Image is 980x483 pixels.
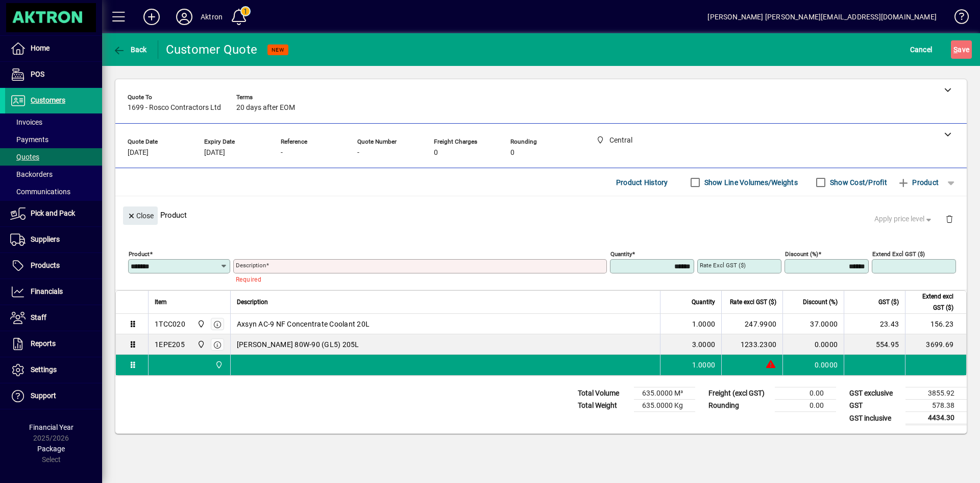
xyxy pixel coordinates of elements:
[29,423,73,431] span: Financial Year
[616,174,668,191] span: Product History
[775,387,836,400] td: 0.00
[10,170,53,178] span: Backorders
[166,41,258,58] div: Customer Quote
[194,339,206,350] span: Central
[803,296,838,308] span: Discount (%)
[692,296,715,308] span: Quantity
[120,211,160,220] app-page-header-button: Close
[573,387,634,400] td: Total Volume
[634,400,695,412] td: 635.0000 Kg
[115,196,967,234] div: Product
[728,339,776,350] div: 1233.2300
[10,188,70,196] span: Communications
[272,47,284,53] span: NEW
[937,214,962,223] app-page-header-button: Delete
[905,314,966,334] td: 156.23
[5,227,102,252] a: Suppliers
[5,36,102,61] a: Home
[782,334,844,355] td: 0.0000
[878,296,899,308] span: GST ($)
[37,445,65,453] span: Package
[692,360,716,370] span: 1.0000
[155,296,167,308] span: Item
[937,206,962,231] button: Delete
[155,339,185,350] div: 1EPE205
[237,339,359,350] span: [PERSON_NAME] 80W-90 (GL5) 205L
[874,214,934,224] span: Apply price level
[10,118,42,126] span: Invoices
[129,250,150,258] mat-label: Product
[128,104,221,112] span: 1699 - Rosco Contractors Ltd
[775,400,836,412] td: 0.00
[10,153,39,161] span: Quotes
[5,357,102,383] a: Settings
[236,262,266,269] mat-label: Description
[844,334,905,355] td: 554.95
[872,250,925,258] mat-label: Extend excl GST ($)
[110,40,150,59] button: Back
[730,296,776,308] span: Rate excl GST ($)
[828,177,887,188] label: Show Cost/Profit
[5,253,102,279] a: Products
[236,104,295,112] span: 20 days after EOM
[782,355,844,375] td: 0.0000
[204,149,225,157] span: [DATE]
[31,261,60,269] span: Products
[201,9,223,25] div: Aktron
[5,201,102,226] a: Pick and Pack
[905,387,967,400] td: 3855.92
[5,148,102,166] a: Quotes
[31,392,56,400] span: Support
[31,365,57,374] span: Settings
[905,412,967,425] td: 4434.30
[31,209,75,217] span: Pick and Pack
[31,287,63,295] span: Financials
[5,166,102,183] a: Backorders
[5,383,102,409] a: Support
[31,313,46,321] span: Staff
[5,305,102,331] a: Staff
[5,331,102,357] a: Reports
[31,96,65,104] span: Customers
[703,387,775,400] td: Freight (excl GST)
[135,8,168,26] button: Add
[953,41,969,58] span: ave
[728,319,776,329] div: 247.9900
[5,279,102,305] a: Financials
[870,210,938,228] button: Apply price level
[5,183,102,200] a: Communications
[510,149,514,157] span: 0
[31,44,50,52] span: Home
[155,319,185,329] div: 1TCC020
[237,319,370,329] span: Axsyn AC-9 NF Concentrate Coolant 20L
[908,40,935,59] button: Cancel
[236,273,599,284] mat-error: Required
[844,314,905,334] td: 23.43
[31,70,44,78] span: POS
[844,387,905,400] td: GST exclusive
[700,262,746,269] mat-label: Rate excl GST ($)
[612,173,672,192] button: Product History
[113,45,147,54] span: Back
[692,319,716,329] span: 1.0000
[168,8,201,26] button: Profile
[953,45,958,54] span: S
[5,62,102,87] a: POS
[31,339,56,348] span: Reports
[692,339,716,350] span: 3.0000
[123,206,158,225] button: Close
[702,177,798,188] label: Show Line Volumes/Weights
[912,291,953,313] span: Extend excl GST ($)
[910,41,933,58] span: Cancel
[785,250,818,258] mat-label: Discount (%)
[5,113,102,131] a: Invoices
[844,412,905,425] td: GST inclusive
[102,40,158,59] app-page-header-button: Back
[10,135,48,144] span: Payments
[281,149,283,157] span: -
[127,208,154,224] span: Close
[31,235,60,243] span: Suppliers
[905,334,966,355] td: 3699.69
[573,400,634,412] td: Total Weight
[357,149,359,157] span: -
